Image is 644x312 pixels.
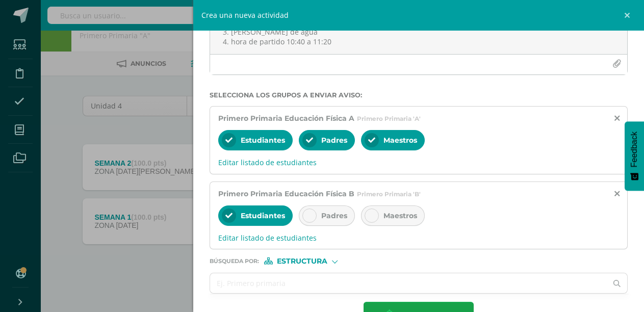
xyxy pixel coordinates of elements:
[218,233,619,243] span: Editar listado de estudiantes
[383,136,417,145] span: Maestros
[210,91,628,99] label: Selecciona los grupos a enviar aviso :
[383,211,417,220] span: Maestros
[218,189,354,198] span: Primero Primaria Educación Física B
[210,258,259,264] span: Búsqueda por :
[241,136,285,145] span: Estudiantes
[218,114,354,123] span: Primero Primaria Educación Física A
[218,158,619,167] span: Editar listado de estudiantes
[630,132,639,167] span: Feedback
[321,136,347,145] span: Padres
[241,211,285,220] span: Estudiantes
[357,190,421,198] span: Primero Primaria 'B'
[357,115,421,122] span: Primero Primaria 'A'
[210,273,607,293] input: Ej. Primero primaria
[264,257,341,265] div: [object Object]
[625,121,644,191] button: Feedback - Mostrar encuesta
[321,211,347,220] span: Padres
[277,258,327,264] span: Estructura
